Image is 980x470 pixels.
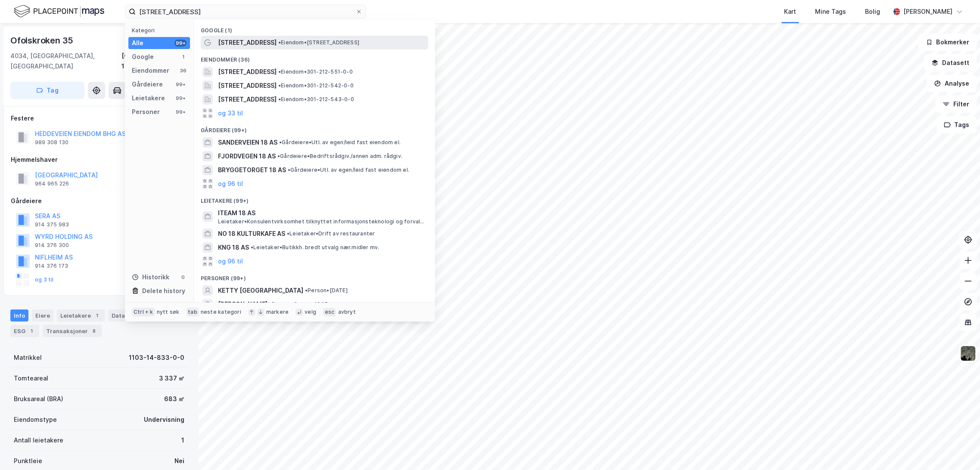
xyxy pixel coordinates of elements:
div: Eiendomstype [14,414,57,425]
span: [STREET_ADDRESS] [218,80,277,91]
span: Leietaker • Konsulentvirksomhet tilknyttet informasjonsteknologi og forvaltning og drift av IT-sy... [218,218,426,225]
div: 914 375 983 [35,221,69,228]
span: Leietaker • Drift av restauranter [287,230,375,237]
div: Historikk [132,272,169,282]
span: Eiendom • 301-212-543-0-0 [278,96,354,103]
div: Bruksareal (BRA) [14,394,63,404]
div: 914 376 173 [35,263,68,269]
div: 1 [180,53,187,60]
div: velg [305,309,316,315]
div: 1 [27,327,36,335]
span: [STREET_ADDRESS] [218,67,277,77]
div: 989 308 130 [35,139,68,146]
span: Gårdeiere • Bedriftsrådgiv./annen adm. rådgiv. [277,153,402,160]
div: 99+ [174,108,187,115]
div: Leietakere (99+) [194,191,435,206]
div: Punktleie [14,456,42,466]
button: og 96 til [218,179,243,189]
div: Kart [784,6,796,17]
div: Ofolskroken 35 [10,34,75,47]
button: Filter [935,96,977,113]
button: og 33 til [218,108,243,118]
div: Kontrollprogram for chat [937,429,980,470]
div: Hjemmelshaver [11,155,187,165]
div: Google (1) [194,20,435,36]
span: NO 18 KULTURKAFE AS [218,229,285,239]
div: nytt søk [157,309,180,315]
div: Kategori [132,27,190,34]
span: • [269,301,272,307]
div: 683 ㎡ [164,394,184,404]
div: avbryt [338,309,355,315]
button: Bokmerker [918,34,977,51]
span: [PERSON_NAME] [218,299,268,309]
button: Tag [10,82,84,99]
img: 9k= [960,345,976,362]
div: Personer [132,107,160,117]
div: Gårdeiere [11,196,187,206]
span: [STREET_ADDRESS] [218,37,277,48]
div: Eiendommer (36) [194,49,435,65]
div: neste kategori [201,309,241,315]
div: 36 [180,67,187,74]
div: 1 [181,435,184,445]
div: Gårdeiere (99+) [194,120,435,136]
div: Nei [174,456,184,466]
span: Person • [DATE] [305,287,348,294]
span: • [251,244,253,250]
span: • [305,287,308,294]
div: Leietakere [132,93,165,103]
div: 99+ [174,81,187,88]
div: Gårdeiere [132,79,163,90]
div: Datasett [108,309,140,322]
div: esc [323,308,336,316]
span: Gårdeiere • Utl. av egen/leid fast eiendom el. [288,167,409,173]
span: KETTY [GEOGRAPHIC_DATA] [218,285,303,296]
div: [PERSON_NAME] [903,6,952,17]
button: Tags [936,116,977,133]
div: 99+ [174,40,187,46]
span: Eiendom • 301-212-542-0-0 [278,82,354,89]
input: Søk på adresse, matrikkel, gårdeiere, leietakere eller personer [136,5,355,18]
div: Eiendommer [132,65,169,76]
div: 1 [93,311,101,320]
div: Undervisning [144,414,184,425]
div: [GEOGRAPHIC_DATA], 14/833 [121,51,188,71]
span: KNG 18 AS [218,242,249,253]
span: Leietaker • Butikkh. bredt utvalg nær.midler mv. [251,244,379,251]
button: Analyse [927,75,977,92]
div: Alle [132,38,143,48]
div: Tomteareal [14,373,48,383]
div: 0 [180,274,187,281]
div: 4034, [GEOGRAPHIC_DATA], [GEOGRAPHIC_DATA] [10,51,121,71]
span: • [279,139,282,145]
div: Ctrl + k [132,308,155,316]
span: [STREET_ADDRESS] [218,94,277,105]
div: Info [10,309,28,322]
span: SANDERVEIEN 18 AS [218,137,277,148]
div: Personer (99+) [194,268,435,284]
span: BRYGGETORGET 18 AS [218,165,286,175]
img: logo.f888ab2527a4732fd821a326f86c7f29.svg [14,4,104,19]
div: tab [186,308,199,316]
span: • [278,39,281,46]
div: 914 376 300 [35,242,69,249]
div: Festere [11,113,187,124]
span: Gårdeiere • Utl. av egen/leid fast eiendom el. [279,139,401,146]
span: • [278,96,281,102]
div: Bolig [865,6,880,17]
div: Transaksjoner [43,325,102,337]
div: 964 965 226 [35,180,69,187]
div: 8 [90,327,98,335]
span: • [278,68,281,75]
span: ITEAM 18 AS [218,208,425,218]
div: 1103-14-833-0-0 [129,352,184,363]
span: Eiendom • 301-212-551-0-0 [278,68,353,75]
span: • [287,230,289,237]
div: Matrikkel [14,352,42,363]
div: 99+ [174,95,187,102]
div: ESG [10,325,39,337]
div: Leietakere [57,309,105,322]
div: Google [132,52,154,62]
span: Eiendom • [STREET_ADDRESS] [278,39,359,46]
